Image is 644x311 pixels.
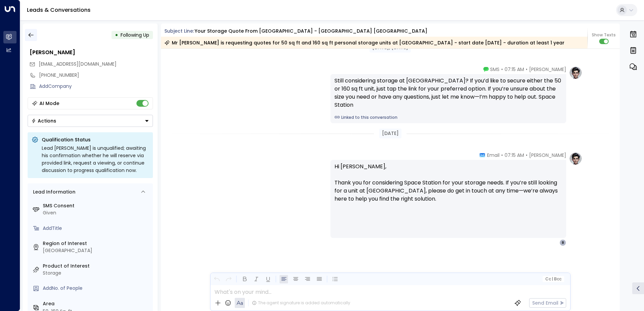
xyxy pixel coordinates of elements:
div: B [559,239,566,246]
span: SMS [490,66,500,73]
div: Your storage quote from [GEOGRAPHIC_DATA] - [GEOGRAPHIC_DATA] [GEOGRAPHIC_DATA] [195,28,427,35]
img: profile-logo.png [569,152,582,165]
a: Linked to this conversation [334,114,562,120]
span: • [501,66,503,73]
div: [PHONE_NUMBER] [39,72,153,79]
span: • [526,66,527,73]
span: 07:15 AM [505,152,524,159]
img: profile-logo.png [569,66,582,79]
div: Given [43,209,150,216]
button: Actions [28,115,153,127]
div: AI Mode [39,100,59,107]
label: Product of Interest [43,263,150,270]
div: Storage [43,270,150,277]
a: Leads & Conversations [27,6,91,14]
div: Actions [31,118,56,124]
p: Hi [PERSON_NAME], Thank you for considering Space Station for your storage needs. If you’re still... [334,163,562,211]
button: Cc|Bcc [542,276,564,282]
p: Qualification Status [42,136,149,143]
span: [EMAIL_ADDRESS][DOMAIN_NAME] [39,61,117,67]
div: The agent signature is added automatically [252,300,350,306]
button: Redo [224,275,233,283]
span: bloomfield.johnek@gmail.com [39,61,117,68]
span: Show Texts [592,32,616,38]
span: • [526,152,527,159]
div: • [115,29,118,41]
span: | [552,277,553,281]
span: 07:15 AM [505,66,524,73]
div: AddNo. of People [43,285,150,292]
div: [GEOGRAPHIC_DATA] [43,247,150,254]
label: SMS Consent [43,202,150,209]
div: Mr [PERSON_NAME] is requesting quotes for 50 sq ft and 160 sq ft personal storage units at [GEOGR... [164,39,565,46]
span: [PERSON_NAME] [529,152,566,159]
div: [PERSON_NAME] [30,48,153,57]
div: Lead Information [31,188,75,196]
span: Following Up [121,32,149,38]
div: Button group with a nested menu [28,115,153,127]
span: Subject Line: [164,28,194,34]
label: Region of Interest [43,240,150,247]
span: [PERSON_NAME] [529,66,566,73]
div: Still considering storage at [GEOGRAPHIC_DATA]? If you’d like to secure either the 50 or 160 sq f... [334,77,562,109]
div: AddTitle [43,225,150,232]
div: AddCompany [39,83,153,90]
div: Lead [PERSON_NAME] is unqualified; awaiting his confirmation whether he will reserve via provided... [42,144,149,174]
div: [DATE] [379,129,401,138]
span: Email [487,152,500,159]
button: Undo [213,275,221,283]
span: Cc Bcc [545,277,561,281]
label: Area [43,300,150,307]
span: • [501,152,503,159]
